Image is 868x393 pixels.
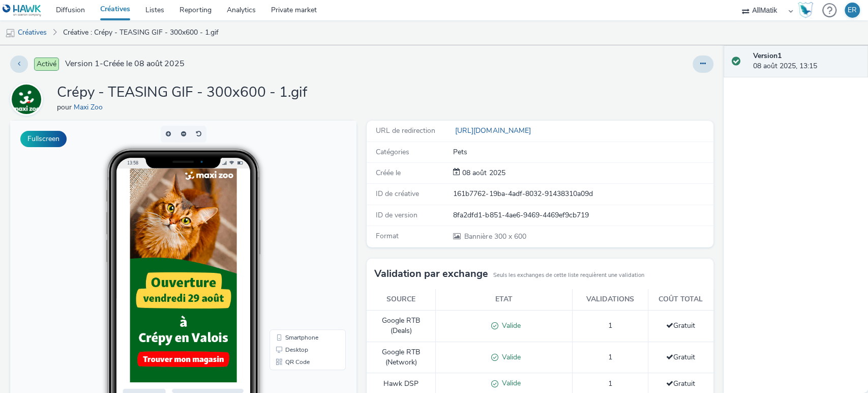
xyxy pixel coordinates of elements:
span: Format [376,231,399,241]
span: 1 [608,379,612,388]
span: URL de redirection [376,126,435,135]
li: Desktop [261,223,334,235]
img: Advertisement preview [120,48,227,262]
td: Google RTB (Deals) [367,310,436,342]
span: Version 1 - Créée le 08 août 2025 [65,58,185,70]
span: Créée le [376,168,401,178]
span: ID de version [376,210,417,220]
li: QR Code [261,235,334,247]
div: 8fa2dfd1-b851-4ae6-9469-4469ef9cb719 [453,210,712,220]
td: Google RTB (Network) [367,342,436,373]
strong: Version 1 [753,51,782,61]
span: Valide [498,378,521,388]
a: Hawk Academy [798,2,817,18]
span: pour [57,102,74,112]
span: 1 [608,352,612,362]
span: 1 [608,321,612,330]
a: Maxi Zoo [10,94,47,104]
h1: Crépy - TEASING GIF - 300x600 - 1.gif [57,83,307,102]
img: mobile [5,28,15,38]
span: Catégories [376,147,409,157]
span: Desktop [275,226,298,232]
span: Bannière [464,232,494,241]
a: Maxi Zoo [74,102,107,112]
th: Source [367,289,436,310]
h3: Validation par exchange [374,266,488,282]
span: ID de créative [376,189,419,199]
span: Gratuit [666,321,695,330]
span: Gratuit [666,379,695,388]
div: 161b7762-19ba-4adf-8032-91438310a09d [453,189,712,199]
button: Fullscreen [20,131,67,147]
span: 300 x 600 [463,232,526,241]
span: 08 août 2025 [460,168,505,178]
span: Gratuit [666,352,695,362]
div: Création 08 août 2025, 13:15 [460,168,505,178]
img: Hawk Academy [798,2,813,18]
a: Créative : Crépy - TEASING GIF - 300x600 - 1.gif [58,20,224,45]
span: Valide [498,321,521,330]
img: undefined Logo [3,4,42,17]
span: Smartphone [275,214,308,220]
a: [URL][DOMAIN_NAME] [453,126,534,135]
img: Maxi Zoo [12,85,41,114]
span: QR Code [275,238,300,244]
span: Activé [34,58,59,71]
th: Validations [573,289,648,310]
div: Pets [453,147,712,157]
span: Valide [498,352,521,362]
th: Etat [436,289,573,310]
li: Smartphone [261,211,334,223]
small: Seuls les exchanges de cette liste requièrent une validation [493,271,644,279]
div: ER [848,3,857,18]
div: 08 août 2025, 13:15 [753,51,860,72]
th: Coût total [648,289,713,310]
span: 13:58 [117,39,128,45]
